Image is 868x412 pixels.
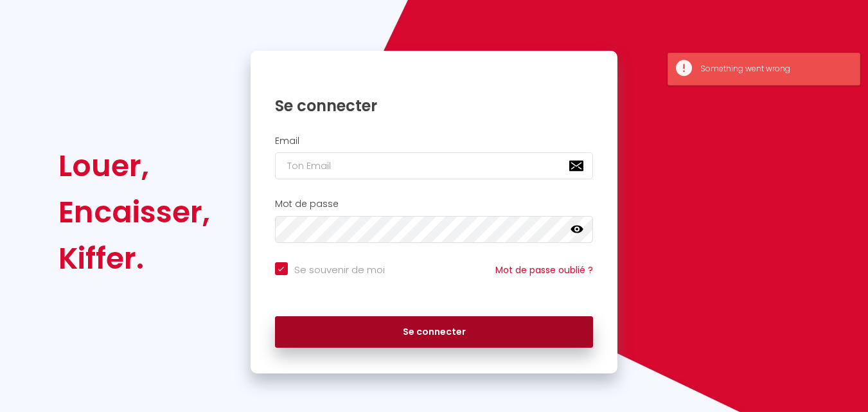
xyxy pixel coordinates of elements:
[275,136,594,147] h2: Email
[275,316,594,348] button: Se connecter
[58,235,210,282] div: Kiffer.
[58,143,210,189] div: Louer,
[275,152,594,179] input: Ton Email
[495,264,593,276] a: Mot de passe oublié ?
[275,96,594,116] h1: Se connecter
[700,63,847,75] div: Something went wrong
[275,199,594,210] h2: Mot de passe
[58,189,210,235] div: Encaisser,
